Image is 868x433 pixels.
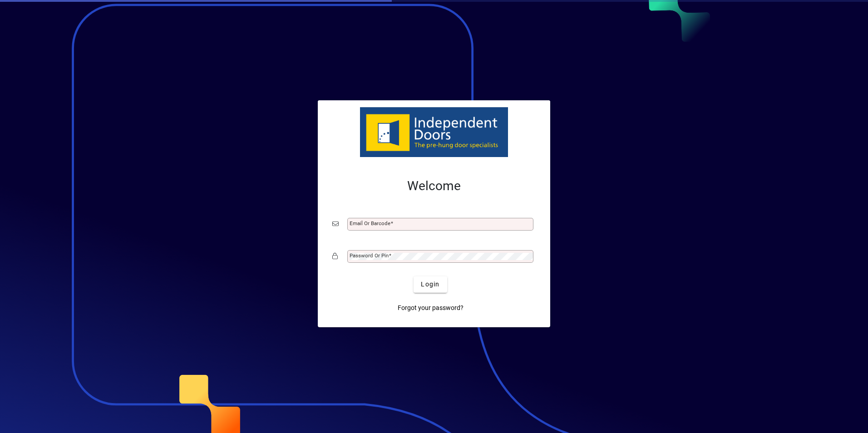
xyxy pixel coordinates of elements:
mat-label: Email or Barcode [350,220,390,226]
a: Forgot your password? [394,300,467,316]
h2: Welcome [332,178,536,194]
span: Forgot your password? [398,303,464,313]
span: Login [421,280,439,289]
button: Login [414,276,447,293]
mat-label: Password or Pin [350,252,389,259]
